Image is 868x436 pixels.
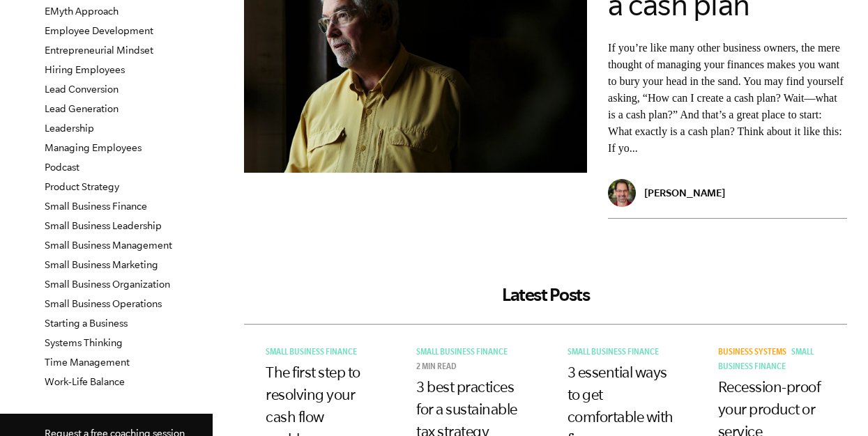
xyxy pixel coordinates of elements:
[45,123,94,134] a: Leadership
[266,348,357,358] span: Small Business Finance
[557,336,868,436] iframe: Chat Widget
[45,298,162,309] a: Small Business Operations
[608,179,636,207] img: Adam Traub - EMyth
[45,84,119,95] a: Lead Conversion
[416,348,512,358] a: Small Business Finance
[45,357,130,368] a: Time Management
[45,201,147,212] a: Small Business Finance
[416,348,508,358] span: Small Business Finance
[45,64,125,75] a: Hiring Employees
[45,103,119,114] a: Lead Generation
[45,181,119,192] a: Product Strategy
[45,142,142,153] a: Managing Employees
[45,25,153,36] a: Employee Development
[45,162,79,173] a: Podcast
[45,318,128,329] a: Starting a Business
[244,284,847,305] h2: Latest Posts
[45,6,119,17] a: EMyth Approach
[45,45,153,56] a: Entrepreneurial Mindset
[416,363,457,373] p: 2 min read
[266,348,362,358] a: Small Business Finance
[45,259,158,270] a: Small Business Marketing
[45,376,125,387] a: Work-Life Balance
[608,40,847,157] p: If you’re like many other business owners, the mere thought of managing your finances makes you w...
[45,279,170,290] a: Small Business Organization
[45,337,123,348] a: Systems Thinking
[45,240,172,251] a: Small Business Management
[644,187,725,198] p: [PERSON_NAME]
[45,220,162,231] a: Small Business Leadership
